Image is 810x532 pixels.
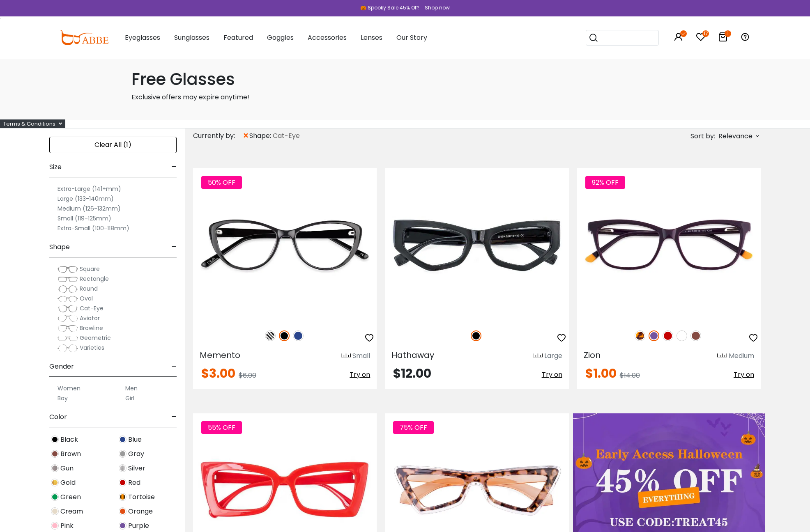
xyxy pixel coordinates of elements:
span: $3.00 [201,365,235,382]
div: 🎃 Spooky Sale 45% Off! [360,4,419,11]
img: Purple Zion - Acetate ,Universal Bridge Fit [577,168,761,321]
span: Sunglasses [174,33,209,42]
span: Pink [60,521,74,531]
span: Square [80,265,100,273]
span: Oval [80,294,93,303]
img: Blue [119,436,127,443]
span: $14.00 [620,371,640,380]
div: Large [544,351,562,361]
span: Purple [128,521,149,531]
span: $6.00 [239,371,256,380]
img: Black [279,330,290,341]
span: Brown [60,449,81,459]
img: size ruler [341,353,351,359]
button: Try on [542,367,562,382]
span: Gun [60,463,74,473]
div: Clear All (1) [49,137,177,153]
img: Geometric.png [58,334,78,342]
img: Oval.png [58,295,78,303]
img: Pattern [265,330,276,341]
span: $1.00 [585,365,617,382]
button: Try on [350,367,370,382]
span: × [242,128,249,143]
img: Blue [293,330,304,341]
label: Boy [58,393,68,403]
img: Cream [51,507,59,515]
span: Zion [584,349,601,361]
label: Girl [125,393,134,403]
span: - [171,407,177,427]
a: 1 [718,34,728,43]
img: Brown [51,450,59,458]
span: Sort by: [690,131,715,141]
img: Gun [51,464,59,472]
label: Extra-Small (100-118mm) [58,223,129,233]
img: size ruler [717,353,727,359]
span: Browline [80,324,103,332]
div: Currently by: [193,128,242,143]
img: Pink [51,522,59,530]
img: Cat-Eye.png [58,305,78,313]
p: Exclusive offers may expire anytime! [131,92,679,102]
img: Round.png [58,285,78,293]
i: 1 [725,30,731,37]
div: Small [352,351,370,361]
span: Aviator [80,314,100,322]
span: Green [60,492,81,502]
span: Cat-Eye [273,131,300,141]
a: 17 [696,34,706,43]
span: Eyeglasses [125,33,160,42]
span: Gold [60,478,76,488]
label: Large (133-140mm) [58,194,114,204]
span: Lenses [361,33,382,42]
img: Gold [51,479,59,486]
img: Browline.png [58,324,78,332]
img: Red [119,479,127,486]
span: Varieties [80,344,104,352]
label: Women [58,383,81,393]
span: $12.00 [393,365,431,382]
img: White [677,330,687,341]
label: Medium (126-132mm) [58,204,121,213]
button: Try on [734,367,754,382]
span: Memento [200,349,240,361]
span: - [171,157,177,177]
span: - [171,357,177,376]
img: size ruler [533,353,543,359]
span: Accessories [308,33,347,42]
span: Size [49,157,62,177]
span: Gender [49,357,74,376]
span: 92% OFF [585,176,625,189]
img: Silver [119,464,127,472]
span: Goggles [267,33,294,42]
span: 50% OFF [201,176,242,189]
span: Try on [734,370,754,379]
img: Rectangle.png [58,275,78,283]
span: Cream [60,507,83,516]
img: Brown [690,330,701,341]
span: Rectangle [80,275,109,283]
span: Silver [128,463,145,473]
span: Orange [128,507,153,516]
img: Red [663,330,673,341]
span: Shape [49,237,70,257]
span: 75% OFF [393,421,434,434]
span: Red [128,478,140,488]
label: Extra-Large (141+mm) [58,184,121,194]
span: Try on [350,370,370,379]
span: Featured [223,33,253,42]
h1: Free Glasses [131,69,679,89]
img: Black Memento - Acetate ,Universal Bridge Fit [193,168,377,321]
i: 17 [702,30,709,37]
span: Round [80,284,98,293]
img: Square.png [58,265,78,273]
img: Gray [119,450,127,458]
span: Relevance [718,129,752,144]
span: shape: [249,131,273,141]
img: Black [51,436,59,443]
span: Color [49,407,67,427]
span: Cat-Eye [80,304,104,312]
img: Black Hathaway - Acetate ,Universal Bridge Fit [385,168,568,321]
